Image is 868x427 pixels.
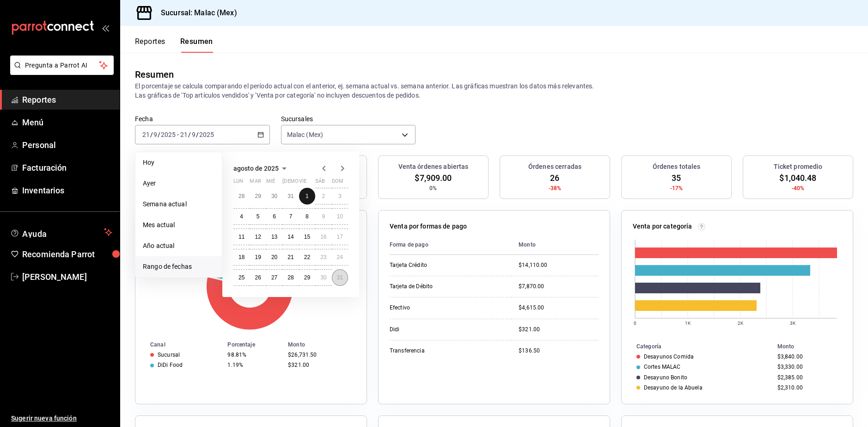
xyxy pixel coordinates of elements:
[196,131,199,138] span: /
[143,179,214,188] span: Ayer
[135,37,165,53] button: Reportes
[255,254,261,260] abbr: 19 de agosto de 2025
[644,353,694,360] div: Desayunos Comida
[519,283,599,291] div: $7,870.00
[191,131,196,138] input: --
[777,353,838,360] div: $3,840.00
[320,274,326,281] abbr: 30 de agosto de 2025
[135,68,174,81] div: Resumen
[271,254,277,260] abbr: 20 de agosto de 2025
[255,193,261,199] abbr: 29 de julio de 2025
[322,213,325,220] abbr: 9 de agosto de 2025
[153,7,237,19] h3: Sucursal: Malac (Mex)
[250,269,266,286] button: 26 de agosto de 2025
[390,235,511,255] th: Forma de pago
[519,261,599,269] div: $14,110.00
[337,234,343,240] abbr: 17 de agosto de 2025
[315,188,331,204] button: 2 de agosto de 2025
[774,162,823,172] h3: Ticket promedio
[22,248,112,260] span: Recomienda Parrot
[135,37,213,53] div: navigation tabs
[322,193,325,199] abbr: 2 de agosto de 2025
[11,414,112,423] span: Sugerir nueva función
[22,139,112,151] span: Personal
[304,234,310,240] abbr: 15 de agosto de 2025
[266,178,275,188] abbr: miércoles
[390,326,482,334] div: Didi
[135,81,853,100] p: El porcentaje se calcula comparando el período actual con el anterior, ej. semana actual vs. sema...
[143,241,214,251] span: Año actual
[315,229,331,245] button: 16 de agosto de 2025
[511,235,599,255] th: Monto
[266,249,282,266] button: 20 de agosto de 2025
[160,131,176,138] input: ----
[398,162,469,172] h3: Venta órdenes abiertas
[233,229,250,245] button: 11 de agosto de 2025
[320,254,326,260] abbr: 23 de agosto de 2025
[299,208,315,225] button: 8 de agosto de 2025
[287,130,323,139] span: Malac (Mex)
[299,188,315,204] button: 1 de agosto de 2025
[304,274,310,281] abbr: 29 de agosto de 2025
[288,352,352,358] div: $26,731.50
[22,161,112,174] span: Facturación
[158,131,160,138] span: /
[777,374,838,381] div: $2,385.00
[282,178,337,188] abbr: jueves
[238,274,245,281] abbr: 25 de agosto de 2025
[288,362,352,368] div: $321.00
[738,321,744,326] text: 2K
[143,199,214,209] span: Semana actual
[289,213,293,220] abbr: 7 de agosto de 2025
[282,229,299,245] button: 14 de agosto de 2025
[224,340,284,350] th: Porcentaje
[102,24,109,31] button: open_drawer_menu
[315,269,331,286] button: 30 de agosto de 2025
[337,274,343,281] abbr: 31 de agosto de 2025
[282,269,299,286] button: 28 de agosto de 2025
[390,304,482,312] div: Efectivo
[390,222,467,231] p: Venta por formas de pago
[287,274,293,281] abbr: 28 de agosto de 2025
[250,229,266,245] button: 12 de agosto de 2025
[180,131,188,138] input: --
[266,188,282,204] button: 30 de julio de 2025
[315,208,331,225] button: 9 de agosto de 2025
[332,249,348,266] button: 24 de agosto de 2025
[180,37,213,53] button: Resumen
[143,220,214,230] span: Mes actual
[774,341,853,352] th: Monto
[238,193,245,199] abbr: 28 de julio de 2025
[337,254,343,260] abbr: 24 de agosto de 2025
[188,131,191,138] span: /
[332,178,343,188] abbr: domingo
[777,364,838,370] div: $3,330.00
[670,184,683,192] span: -17%
[390,347,482,355] div: Transferencia
[266,208,282,225] button: 6 de agosto de 2025
[519,304,599,312] div: $4,615.00
[227,362,281,368] div: 1.19%
[287,254,293,260] abbr: 21 de agosto de 2025
[273,213,276,220] abbr: 6 de agosto de 2025
[415,172,452,184] span: $7,909.00
[634,321,636,326] text: 0
[143,158,214,167] span: Hoy
[266,229,282,245] button: 13 de agosto de 2025
[199,131,214,138] input: ----
[332,188,348,204] button: 3 de agosto de 2025
[685,321,691,326] text: 1K
[282,188,299,204] button: 31 de julio de 2025
[306,213,309,220] abbr: 8 de agosto de 2025
[158,352,180,358] div: Sucursal
[299,178,306,188] abbr: viernes
[250,208,266,225] button: 5 de agosto de 2025
[622,341,774,352] th: Categoría
[299,269,315,286] button: 29 de agosto de 2025
[233,163,290,174] button: agosto de 2025
[142,131,150,138] input: --
[299,249,315,266] button: 22 de agosto de 2025
[644,364,681,370] div: Cortes MALAC
[790,321,796,326] text: 3K
[644,384,703,391] div: Desayuno de la Abuela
